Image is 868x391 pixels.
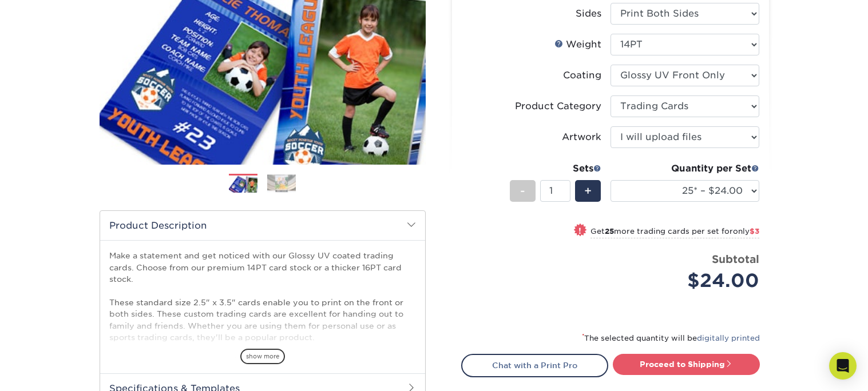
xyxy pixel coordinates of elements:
span: ! [578,225,581,237]
div: Artwork [562,130,601,144]
h2: Product Description [100,211,425,240]
small: The selected quantity will be [582,334,760,342]
span: $3 [750,227,759,236]
img: Trading Cards 01 [229,174,257,194]
a: digitally printed [697,334,760,342]
div: Sides [576,7,601,21]
span: only [733,227,759,236]
img: Trading Cards 02 [267,174,296,192]
div: Sets [510,162,601,175]
span: show more [240,349,285,364]
div: Quantity per Set [611,162,759,175]
div: Weight [554,38,601,51]
div: Coating [563,69,601,82]
div: Open Intercom Messenger [829,352,857,380]
strong: Subtotal [712,253,759,265]
div: Product Category [515,99,601,113]
a: Proceed to Shipping [613,354,760,374]
strong: 25 [605,227,614,236]
a: Chat with a Print Pro [461,354,608,377]
div: $24.00 [619,267,759,294]
p: Make a statement and get noticed with our Glossy UV coated trading cards. Choose from our premium... [109,250,416,390]
small: Get more trading cards per set for [590,227,759,238]
span: + [584,182,592,200]
span: - [520,182,525,200]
